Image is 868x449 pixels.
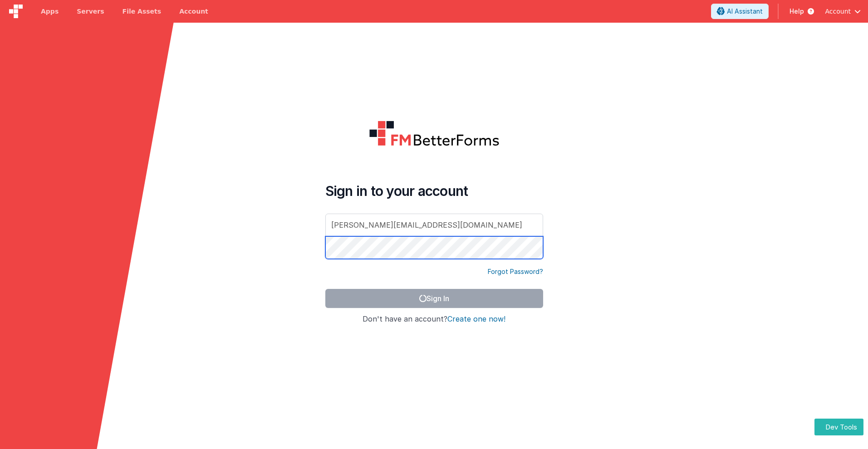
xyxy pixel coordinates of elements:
button: Sign In [325,289,543,308]
input: Email Address [325,214,543,236]
h4: Sign in to your account [325,183,543,199]
a: Forgot Password? [488,267,543,276]
span: File Assets [123,7,162,16]
span: Apps [41,7,59,16]
span: Help [790,7,804,16]
h4: Don't have an account? [325,315,543,323]
span: Servers [77,7,104,16]
button: Dev Tools [814,419,863,435]
button: Create one now! [447,315,505,323]
button: AI Assistant [711,4,769,19]
button: Account [825,7,861,16]
span: Account [825,7,851,16]
span: AI Assistant [727,7,763,16]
